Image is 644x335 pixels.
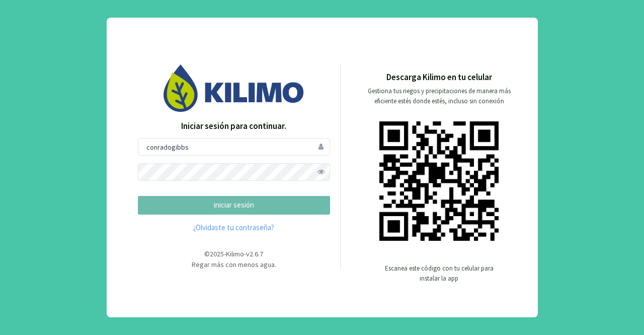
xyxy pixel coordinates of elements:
[138,196,330,215] button: iniciar sesión
[362,86,517,106] p: Gestiona tus riegos y precipitaciones de manera más eficiente estés donde estés, incluso sin cone...
[192,260,276,269] span: Regar más con menos agua.
[384,263,495,284] p: Escanea este código con tu celular para instalar la app
[246,249,263,258] span: v2.6.7
[386,71,492,84] p: Descarga Kilimo en tu celular
[138,222,330,234] a: ¿Olvidaste tu contraseña?
[138,138,330,156] input: Usuario
[146,199,321,211] p: iniciar sesión
[224,249,226,258] span: -
[204,249,210,258] span: ©
[210,249,224,258] span: 2025
[226,249,244,258] span: Kilimo
[379,121,499,241] img: qr code
[138,120,330,133] p: Iniciar sesión para continuar.
[164,64,304,111] img: Image
[244,249,246,258] span: -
